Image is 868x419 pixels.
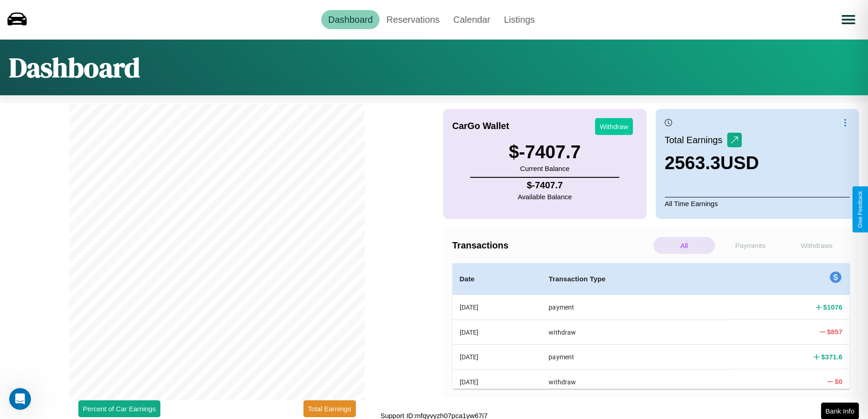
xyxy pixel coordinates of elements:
[518,191,572,203] p: Available Balance
[821,352,842,362] h4: $ 371.6
[9,388,31,410] iframe: Intercom live chat
[509,162,581,175] p: Current Balance
[549,274,723,285] h4: Transaction Type
[541,320,730,344] th: withdraw
[719,237,781,254] p: Payments
[460,274,534,285] h4: Date
[452,345,542,369] th: [DATE]
[541,369,730,394] th: withdraw
[541,345,730,369] th: payment
[827,327,842,336] h4: $ 857
[823,302,842,312] h4: $ 1076
[509,142,581,162] h3: $ -7407.7
[321,10,380,29] a: Dashboard
[665,132,727,148] p: Total Earnings
[452,369,542,394] th: [DATE]
[303,400,356,417] button: Total Earnings
[595,118,633,135] button: Withdraw
[78,400,160,417] button: Percent of Car Earnings
[653,237,715,254] p: All
[835,377,842,386] h4: $ 0
[9,49,140,86] h1: Dashboard
[380,10,447,29] a: Reservations
[518,180,572,191] h4: $ -7407.7
[452,121,509,131] h4: CarGo Wallet
[665,153,759,173] h3: 2563.3 USD
[786,237,847,254] p: Withdraws
[665,197,850,210] p: All Time Earnings
[452,295,542,320] th: [DATE]
[497,10,542,29] a: Listings
[452,240,651,251] h4: Transactions
[452,320,542,344] th: [DATE]
[836,7,861,32] button: Open menu
[447,10,497,29] a: Calendar
[857,191,863,228] div: Give Feedback
[541,295,730,320] th: payment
